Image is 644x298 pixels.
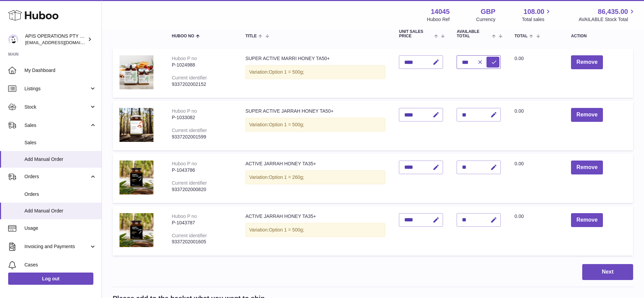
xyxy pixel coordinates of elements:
[578,7,636,23] a: 86,435.00 AVAILABLE Stock Total
[522,16,552,23] span: Total sales
[172,34,194,38] span: Huboo no
[269,69,304,75] span: Option 1 = 500g;
[172,167,232,173] div: P-1043786
[119,213,153,247] img: ACTIVE JARRAH HONEY TA35+
[598,7,628,16] span: 86,435.00
[172,114,232,121] div: P-1033082
[523,7,544,16] span: 108.00
[172,180,207,186] div: Current identifier
[24,243,89,250] span: Invoicing and Payments
[245,170,386,184] div: Variation:
[571,161,603,174] button: Remove
[24,173,89,180] span: Orders
[172,128,207,133] div: Current identifier
[119,161,153,194] img: ACTIVE JARRAH HONEY TA35+
[269,174,304,180] span: Option 1 = 260g;
[172,239,232,245] div: 9337202001605
[514,213,523,219] span: 0.00
[431,7,450,16] strong: 14045
[8,273,93,285] a: Log out
[24,104,89,110] span: Stock
[514,34,528,38] span: Total
[24,208,96,214] span: Add Manual Order
[24,122,89,129] span: Sales
[571,34,626,38] div: Action
[25,40,100,45] span: [EMAIL_ADDRESS][DOMAIN_NAME]
[172,75,207,80] div: Current identifier
[172,56,197,61] div: Huboo P no
[172,186,232,193] div: 9337202000820
[514,56,523,61] span: 0.00
[239,206,392,256] td: ACTIVE JARRAH HONEY TA35+
[24,191,96,198] span: Orders
[245,65,386,79] div: Variation:
[571,108,603,122] button: Remove
[172,161,197,166] div: Huboo P no
[24,262,96,268] span: Cases
[24,86,89,92] span: Listings
[269,227,304,232] span: Option 1 = 500g;
[522,7,552,23] a: 108.00 Total sales
[172,81,232,88] div: 9337202002152
[427,16,450,23] div: Huboo Ref
[24,225,96,231] span: Usage
[269,122,304,127] span: Option 1 = 500g;
[24,156,96,163] span: Add Manual Order
[481,7,495,16] strong: GBP
[172,62,232,68] div: P-1024988
[24,139,96,146] span: Sales
[578,16,636,23] span: AVAILABLE Stock Total
[25,33,86,46] div: APIS OPERATIONS PTY LTD, T/A HONEY FOR LIFE
[8,34,18,44] img: internalAdmin-14045@internal.huboo.com
[457,30,490,38] span: AVAILABLE Total
[245,118,386,132] div: Variation:
[24,67,96,74] span: My Dashboard
[239,154,392,203] td: ACTIVE JARRAH HONEY TA35+
[514,108,523,114] span: 0.00
[571,213,603,227] button: Remove
[514,161,523,166] span: 0.00
[172,134,232,140] div: 9337202001599
[571,55,603,69] button: Remove
[399,30,433,38] span: Unit Sales Price
[119,55,153,89] img: SUPER ACTIVE MARRI HONEY TA50+
[476,16,496,23] div: Currency
[119,108,153,142] img: SUPER ACTIVE JARRAH HONEY TA50+
[172,108,197,114] div: Huboo P no
[245,34,257,38] span: Title
[245,223,386,237] div: Variation:
[172,233,207,238] div: Current identifier
[239,101,392,150] td: SUPER ACTIVE JARRAH HONEY TA50+
[582,264,633,280] button: Next
[172,220,232,226] div: P-1043787
[172,213,197,219] div: Huboo P no
[239,49,392,98] td: SUPER ACTIVE MARRI HONEY TA50+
